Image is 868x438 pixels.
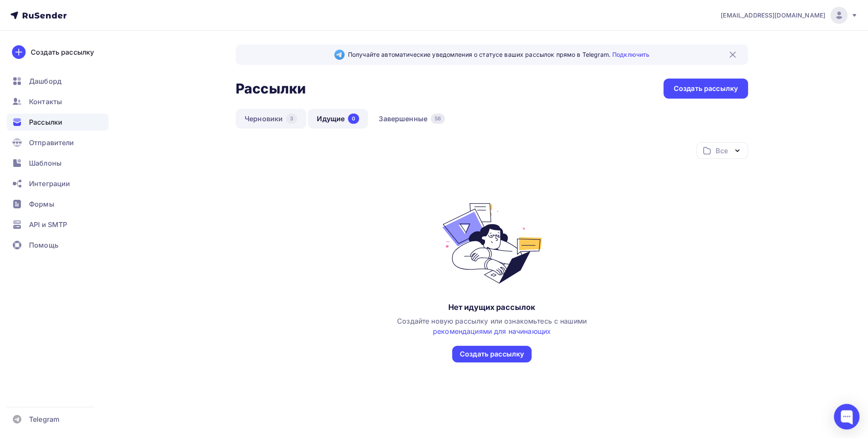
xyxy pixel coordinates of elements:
[29,199,54,209] span: Формы
[460,349,524,359] div: Создать рассылку
[29,137,74,148] span: Отправители
[431,114,445,124] div: 58
[696,142,748,159] button: Все
[674,84,738,93] div: Создать рассылку
[29,219,67,230] span: API и SMTP
[31,47,94,57] div: Создать рассылку
[370,109,454,128] a: Завершенные58
[29,158,61,168] span: Шаблоны
[29,414,59,424] span: Telegram
[612,51,649,58] a: Подключить
[348,114,359,124] div: 0
[397,317,587,336] span: Создайте новую рассылку или ознакомьтесь с нашими
[7,73,108,90] a: Дашборд
[308,109,368,128] a: Идущие0
[7,134,108,151] a: Отправители
[721,7,858,24] a: [EMAIL_ADDRESS][DOMAIN_NAME]
[716,146,728,156] div: Все
[29,178,70,189] span: Интеграции
[7,196,108,213] a: Формы
[286,114,297,124] div: 3
[236,80,306,97] h2: Рассылки
[29,96,62,107] span: Контакты
[334,50,345,60] img: Telegram
[348,50,649,59] span: Получайте автоматические уведомления о статусе ваших рассылок прямо в Telegram.
[236,109,306,128] a: Черновики3
[29,240,58,250] span: Помощь
[7,93,108,110] a: Контакты
[29,117,62,127] span: Рассылки
[721,11,825,20] span: [EMAIL_ADDRESS][DOMAIN_NAME]
[7,155,108,172] a: Шаблоны
[29,76,61,86] span: Дашборд
[433,327,551,336] a: рекомендациями для начинающих
[448,302,536,312] div: Нет идущих рассылок
[7,114,108,131] a: Рассылки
